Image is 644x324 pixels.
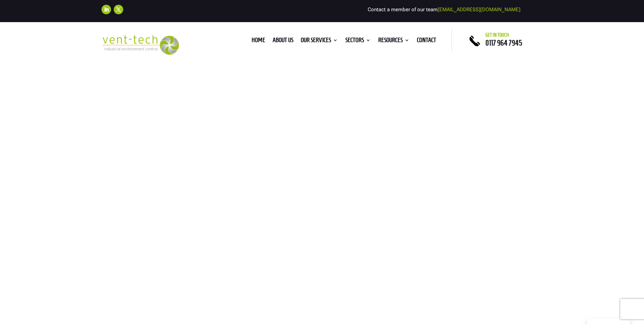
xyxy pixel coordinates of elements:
[368,6,520,13] span: Contact a member of our team
[378,38,409,45] a: Resources
[301,38,338,45] a: Our Services
[417,38,436,45] a: Contact
[345,38,371,45] a: Sectors
[485,32,509,38] span: Get in touch
[102,35,179,55] img: 2023-09-27T08_35_16.549ZVENT-TECH---Clear-background
[114,5,123,14] a: Follow on X
[252,38,265,45] a: Home
[438,6,520,13] a: [EMAIL_ADDRESS][DOMAIN_NAME]
[273,38,293,45] a: About us
[485,39,522,47] a: 0117 964 7945
[102,5,111,14] a: Follow on LinkedIn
